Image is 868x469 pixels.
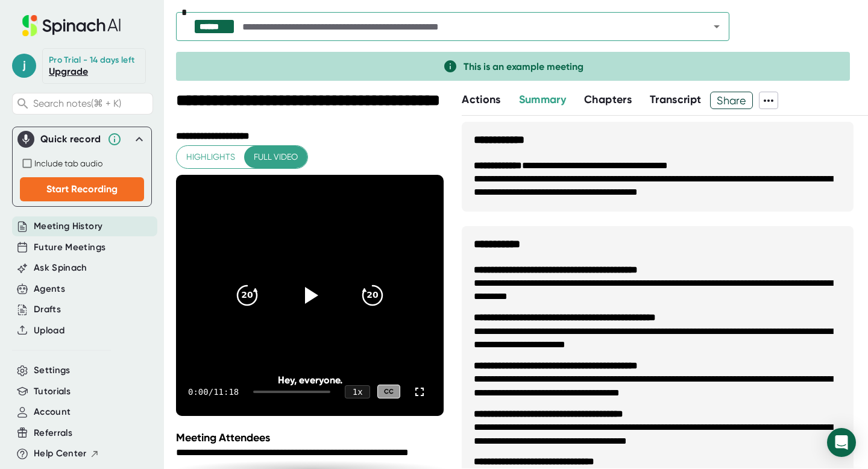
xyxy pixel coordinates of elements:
button: Help Center [34,447,99,461]
span: Highlights [186,150,235,165]
span: Full video [254,150,298,165]
div: Record both your microphone and the audio from your browser tab (e.g., videos, meetings, etc.) [20,156,144,171]
div: Hey, everyone. [203,374,417,386]
button: Drafts [34,303,61,316]
span: Share [711,90,752,111]
button: Future Meetings [34,241,105,254]
span: j [12,54,36,78]
button: Transcript [650,92,702,108]
button: Full video [244,146,307,168]
div: Meeting Attendees [176,431,447,444]
button: Summary [519,92,566,108]
button: Meeting History [34,219,102,233]
div: 0:00 / 11:18 [188,387,239,397]
button: Account [34,405,71,419]
span: Chapters [584,93,632,106]
a: Upgrade [49,66,88,77]
button: Start Recording [20,177,144,201]
button: Highlights [177,146,245,168]
button: Share [710,92,753,109]
button: Tutorials [34,385,71,398]
span: Start Recording [46,183,118,195]
span: This is an example meeting [464,61,583,72]
button: Open [708,18,725,35]
div: 1 x [345,385,370,398]
button: Agents [34,282,65,296]
button: Chapters [584,92,632,108]
button: Upload [34,324,64,338]
span: Transcript [650,93,702,106]
div: Open Intercom Messenger [827,428,856,457]
span: Include tab audio [34,159,102,168]
button: Settings [34,364,71,377]
button: Referrals [34,426,72,440]
div: CC [377,385,400,398]
button: Actions [462,92,500,108]
span: Search notes (⌘ + K) [33,98,121,109]
div: Quick record [17,127,146,151]
span: Actions [462,93,500,106]
div: Pro Trial - 14 days left [49,55,134,66]
div: Quick record [40,133,101,145]
span: Help Center [34,447,87,461]
span: Summary [519,93,566,106]
button: Ask Spinach [34,261,87,275]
